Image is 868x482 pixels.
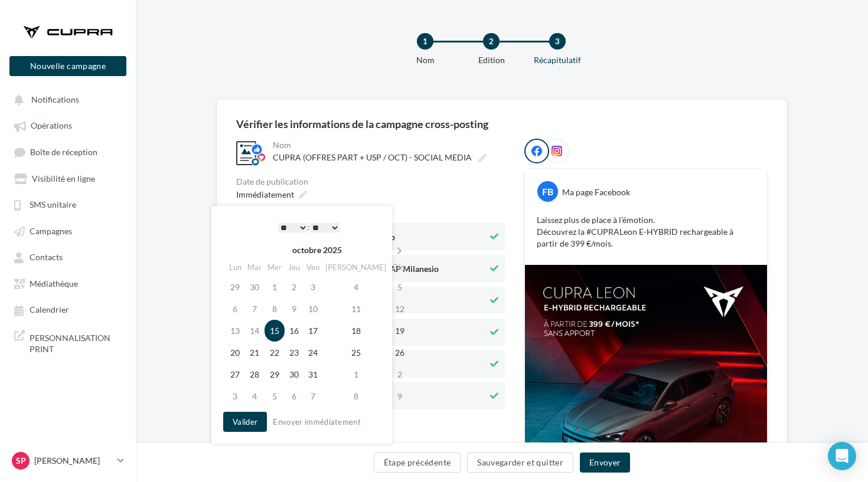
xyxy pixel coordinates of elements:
[304,363,322,385] td: 31
[322,363,389,385] td: 1
[7,246,129,267] a: Contacts
[7,114,129,136] a: Opérations
[265,342,285,363] td: 22
[244,298,265,320] td: 7
[285,363,304,385] td: 30
[285,276,304,298] td: 2
[374,453,461,473] button: Étape précédente
[30,226,72,236] span: Campagnes
[580,453,630,473] button: Envoyer
[244,276,265,298] td: 30
[520,54,595,66] div: Récapitulatif
[236,189,294,199] span: Immédiatement
[265,385,285,407] td: 5
[226,320,244,342] td: 13
[236,119,488,129] div: Vérifier les informations de la campagne cross-posting
[30,200,76,210] span: SMS unitaire
[30,330,122,355] span: PERSONNALISATION PRINT
[30,278,78,288] span: Médiathèque
[265,298,285,320] td: 8
[389,259,410,276] th: Dim
[389,342,410,363] td: 26
[322,298,389,320] td: 11
[549,33,566,50] div: 3
[285,259,304,276] th: Jeu
[30,147,97,157] span: Boîte de réception
[389,298,410,320] td: 12
[417,33,433,50] div: 1
[244,320,265,342] td: 14
[273,141,503,149] div: Nom
[562,186,630,198] div: Ma page Facebook
[285,298,304,320] td: 9
[828,442,856,470] div: Open Intercom Messenger
[387,54,463,66] div: Nom
[7,299,129,320] a: Calendrier
[322,342,389,363] td: 25
[7,273,129,294] a: Médiathèque
[244,385,265,407] td: 4
[9,56,126,76] button: Nouvelle campagne
[30,305,69,315] span: Calendrier
[389,385,410,407] td: 9
[453,54,529,66] div: Edition
[285,385,304,407] td: 6
[226,342,244,363] td: 20
[7,168,129,189] a: Visibilité en ligne
[31,121,72,131] span: Opérations
[322,276,389,298] td: 4
[265,259,285,276] th: Mer
[537,181,558,202] div: FB
[244,241,389,259] th: octobre 2025
[32,173,95,183] span: Visibilité en ligne
[223,412,267,432] button: Valider
[265,276,285,298] td: 1
[34,455,113,467] p: [PERSON_NAME]
[30,253,63,263] span: Contacts
[537,214,755,250] p: Laissez plus de place à l’émotion. Découvrez la #CUPRALeon E-HYBRID rechargeable à partir de 399 ...
[265,363,285,385] td: 29
[249,218,368,236] div: :
[244,342,265,363] td: 21
[236,178,505,186] div: Date de publication
[304,276,322,298] td: 3
[7,88,124,110] button: Notifications
[265,320,285,342] td: 15
[7,325,129,360] a: PERSONNALISATION PRINT
[304,298,322,320] td: 10
[389,363,410,385] td: 2
[304,342,322,363] td: 24
[7,220,129,241] a: Campagnes
[483,33,500,50] div: 2
[285,320,304,342] td: 16
[322,385,389,407] td: 8
[226,259,244,276] th: Lun
[9,450,126,472] a: Sp [PERSON_NAME]
[244,259,265,276] th: Mar
[285,342,304,363] td: 23
[322,320,389,342] td: 18
[226,298,244,320] td: 6
[304,259,322,276] th: Ven
[226,276,244,298] td: 29
[16,455,26,467] span: Sp
[467,453,573,473] button: Sauvegarder et quitter
[7,141,129,163] a: Boîte de réception
[304,385,322,407] td: 7
[226,385,244,407] td: 3
[273,152,472,162] span: CUPRA (OFFRES PART + USP / OCT) - SOCIAL MEDIA
[389,276,410,298] td: 5
[304,320,322,342] td: 17
[322,259,389,276] th: [PERSON_NAME]
[7,194,129,215] a: SMS unitaire
[226,363,244,385] td: 27
[244,363,265,385] td: 28
[389,320,410,342] td: 19
[31,94,79,104] span: Notifications
[268,415,366,429] button: Envoyer immédiatement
